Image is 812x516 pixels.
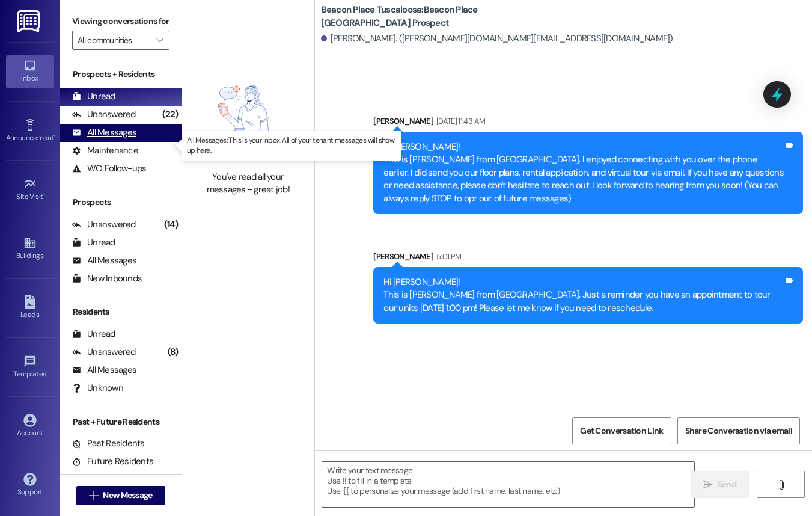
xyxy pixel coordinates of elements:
i:  [156,35,163,45]
span: • [43,191,45,199]
span: • [53,132,55,140]
div: (8) [165,343,182,361]
img: ResiDesk Logo [17,10,42,32]
a: Site Visit • [6,174,54,206]
div: WO Follow-ups [72,162,146,175]
a: Buildings [6,233,54,265]
div: Past Residents [72,437,145,450]
i:  [89,491,98,500]
a: Templates • [6,351,54,384]
i:  [777,480,786,490]
div: 5:01 PM [433,250,461,263]
div: Prospects + Residents [60,68,182,81]
span: • [46,368,48,376]
div: Past + Future Residents [60,416,182,428]
a: Leads [6,292,54,324]
b: Beacon Place Tuscaloosa: Beacon Place [GEOGRAPHIC_DATA] Prospect [321,4,561,29]
span: Share Conversation via email [685,425,792,437]
div: [PERSON_NAME] [373,115,803,132]
div: (14) [161,215,182,234]
div: All Messages [72,254,136,267]
div: All Messages [72,126,136,139]
div: Residents [60,306,182,318]
div: Unknown [72,382,123,395]
button: Get Conversation Link [572,417,671,444]
img: empty-state [195,61,301,165]
div: Prospects [60,196,182,209]
div: Unanswered [72,218,136,231]
a: Account [6,410,54,443]
p: All Messages: This is your inbox. All of your tenant messages will show up here. [187,135,396,156]
div: New Inbounds [72,272,142,285]
span: New Message [103,489,152,502]
a: Support [6,469,54,502]
div: Maintenance [72,144,138,157]
div: Hi [PERSON_NAME]! This is [PERSON_NAME] from [GEOGRAPHIC_DATA]. I enjoyed connecting with you ove... [383,141,784,205]
span: Send [718,478,736,491]
div: (22) [159,105,182,124]
label: Viewing conversations for [72,12,169,31]
div: Unanswered [72,108,136,121]
div: [PERSON_NAME]. ([PERSON_NAME][DOMAIN_NAME][EMAIL_ADDRESS][DOMAIN_NAME]) [321,32,673,45]
div: Unread [72,328,115,340]
button: New Message [76,486,165,505]
a: Inbox [6,55,54,88]
div: Future Residents [72,455,153,468]
div: [DATE] 11:43 AM [433,115,485,127]
div: [PERSON_NAME] [373,250,803,267]
div: You've read all your messages - great job! [195,171,301,197]
span: Get Conversation Link [580,425,663,437]
div: Unread [72,236,115,249]
input: All communities [78,31,150,50]
div: Hi [PERSON_NAME]! This is [PERSON_NAME] from [GEOGRAPHIC_DATA]. Just a reminder you have an appoi... [383,276,784,315]
div: Unread [72,90,115,103]
div: All Messages [72,364,136,376]
button: Send [691,471,749,498]
i:  [703,480,712,490]
button: Share Conversation via email [677,417,800,444]
div: Unanswered [72,346,136,358]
